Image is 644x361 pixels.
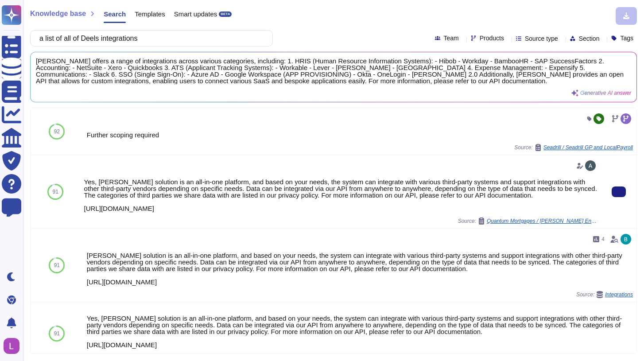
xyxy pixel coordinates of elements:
[580,90,631,96] span: Generative AI answer
[579,35,600,42] span: Section
[84,179,597,212] div: Yes, [PERSON_NAME] solution is an all-in-one platform, and based on your needs, the system can in...
[104,11,126,17] span: Search
[458,217,597,225] span: Source:
[174,11,217,17] span: Smart updates
[480,35,504,41] span: Products
[620,35,633,41] span: Tags
[514,144,633,151] span: Source:
[87,132,633,138] div: Further scoping required
[135,11,165,17] span: Templates
[543,145,633,150] span: Seadrill / Seadrill GP and LocalPayroll
[444,35,459,41] span: Team
[4,338,19,354] img: user
[53,189,58,194] span: 91
[87,315,633,348] div: Yes, [PERSON_NAME] solution is an all-in-one platform, and based on your needs, the system can in...
[36,58,631,84] span: [PERSON_NAME] offers a range of integrations across various categories, including: 1. HRIS (Human...
[601,237,605,242] span: 4
[54,263,60,268] span: 91
[525,35,558,42] span: Source type
[2,336,26,356] button: user
[54,331,60,336] span: 91
[87,252,633,285] div: [PERSON_NAME] solution is an all-in-one platform, and based on your needs, the system can integra...
[621,234,631,245] img: user
[576,291,633,298] span: Source:
[30,10,86,17] span: Knowledge base
[487,218,597,224] span: Quantum Mortgages / [PERSON_NAME] Engage & UK Payroll - RSD-24655
[605,292,633,297] span: Integrations
[35,31,264,46] input: Search a question or template...
[219,12,232,17] div: BETA
[585,160,596,171] img: user
[54,129,60,134] span: 92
